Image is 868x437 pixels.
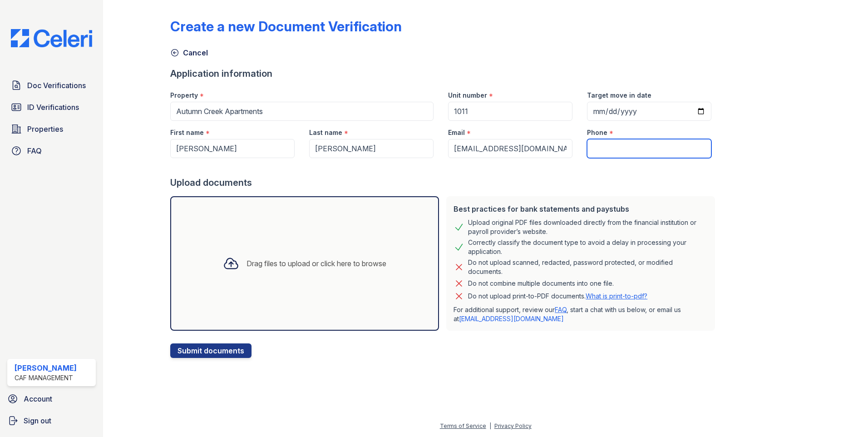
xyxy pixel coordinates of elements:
[7,120,96,138] a: Properties
[468,258,708,276] div: Do not upload scanned, redacted, password protected, or modified documents.
[27,145,42,156] span: FAQ
[587,128,607,137] label: Phone
[586,292,647,300] a: What is print-to-pdf?
[489,422,491,429] div: |
[7,98,96,116] a: ID Verifications
[7,142,96,160] a: FAQ
[170,18,402,35] div: Create a new Document Verification
[15,363,77,373] div: [PERSON_NAME]
[4,412,99,430] a: Sign out
[468,218,708,236] div: Upload original PDF files downloaded directly from the financial institution or payroll provider’...
[170,67,719,80] div: Application information
[4,29,99,47] img: CE_Logo_Blue-a8612792a0a2168367f1c8372b55b34899dd931a85d93a1a3d3e32e68fde9ad4.png
[454,305,708,323] p: For additional support, review our , start a chat with us below, or email us at
[15,373,77,382] div: CAF Management
[24,393,52,404] span: Account
[555,306,567,313] a: FAQ
[468,238,708,256] div: Correctly classify the document type to avoid a delay in processing your application.
[170,343,252,358] button: Submit documents
[440,422,486,429] a: Terms of Service
[454,204,708,214] div: Best practices for bank statements and paystubs
[170,128,204,137] label: First name
[468,292,647,301] p: Do not upload print-to-PDF documents.
[448,91,487,100] label: Unit number
[587,91,651,100] label: Target move in date
[170,91,198,100] label: Property
[27,80,86,91] span: Doc Verifications
[27,124,63,134] span: Properties
[24,415,51,426] span: Sign out
[27,102,79,113] span: ID Verifications
[309,128,342,137] label: Last name
[448,128,465,137] label: Email
[468,278,614,289] div: Do not combine multiple documents into one file.
[494,422,532,429] a: Privacy Policy
[170,176,719,189] div: Upload documents
[170,47,208,58] a: Cancel
[7,76,96,94] a: Doc Verifications
[247,258,386,269] div: Drag files to upload or click here to browse
[4,390,99,408] a: Account
[459,315,564,323] a: [EMAIL_ADDRESS][DOMAIN_NAME]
